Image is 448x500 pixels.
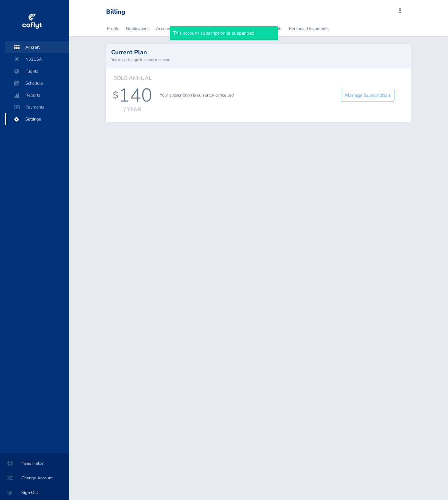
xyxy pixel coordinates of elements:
span: Flights [12,65,63,77]
p: Your subscription is currently cancelled [160,92,331,99]
small: You may change it at any moment. [111,57,406,63]
a: Account Documents [244,21,283,36]
a: Personal Documents [288,21,329,36]
h2: Current Plan [111,49,406,55]
div: 140 [118,84,152,107]
a: Users [197,21,209,36]
span: Payments [12,101,63,113]
span: Settings [12,113,63,125]
h6: Solo Annual [113,75,152,82]
div: This account subscription is suspended [170,26,278,40]
a: Notifications [125,21,150,36]
span: N321SA [12,53,63,65]
span: Schedule [12,77,63,89]
div: / year [113,107,152,113]
span: Sign Out [8,487,61,499]
a: Profile [106,21,120,36]
div: $ [113,90,118,101]
img: coflyt logo [21,12,43,32]
a: Manage Subscription [341,89,394,102]
span: Aircraft [12,41,63,53]
span: Reports [12,89,63,101]
div: Billing [106,8,125,16]
a: Integrations [214,21,238,36]
a: Billing [177,21,191,36]
a: Account [155,21,172,36]
span: Change Account [8,472,61,484]
span: Need Help? [8,457,61,469]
